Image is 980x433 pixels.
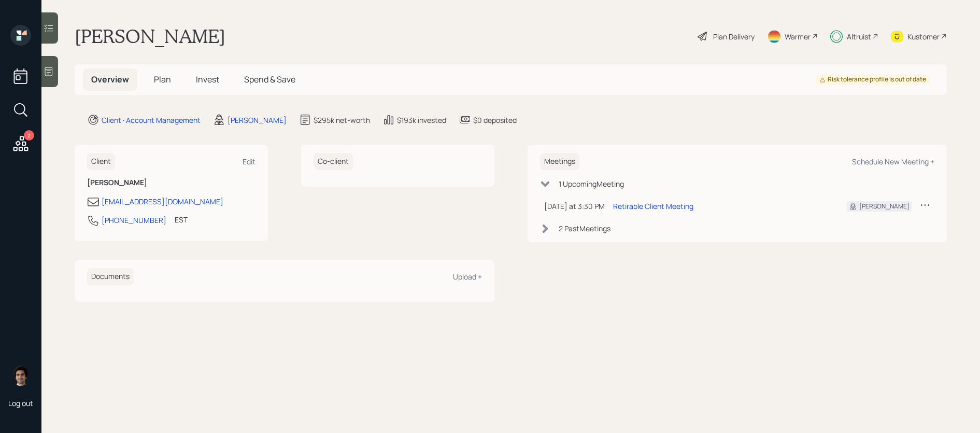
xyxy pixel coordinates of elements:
div: 1 Upcoming Meeting [559,178,624,189]
div: $295k net-worth [314,115,370,125]
div: Altruist [847,31,871,42]
div: Retirable Client Meeting [613,201,693,212]
h1: [PERSON_NAME] [75,25,225,48]
div: $193k invested [397,115,446,125]
div: [DATE] at 3:30 PM [544,201,605,212]
span: Invest [196,74,219,85]
div: $0 deposited [473,115,517,125]
div: Upload + [453,272,482,282]
div: Kustomer [907,31,940,42]
span: Plan [154,74,171,85]
span: Overview [91,74,129,85]
img: harrison-schaefer-headshot-2.png [10,365,31,386]
div: Risk tolerance profile is out of date [819,75,926,84]
div: Schedule New Meeting + [852,157,934,166]
div: 2 [24,130,34,141]
div: [PERSON_NAME] [228,115,287,125]
div: Log out [8,398,33,408]
div: [PERSON_NAME] [859,202,910,211]
div: Client · Account Management [102,115,201,125]
h6: [PERSON_NAME] [87,178,255,187]
div: Edit [243,157,255,166]
div: 2 Past Meeting s [559,223,610,234]
div: [EMAIL_ADDRESS][DOMAIN_NAME] [102,196,223,207]
span: Spend & Save [244,74,295,85]
h6: Meetings [540,153,579,170]
h6: Documents [87,268,134,285]
h6: Client [87,153,115,170]
div: EST [175,214,188,225]
div: Plan Delivery [713,31,755,42]
h6: Co-client [314,153,353,170]
div: Warmer [785,31,811,42]
div: [PHONE_NUMBER] [102,215,166,226]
